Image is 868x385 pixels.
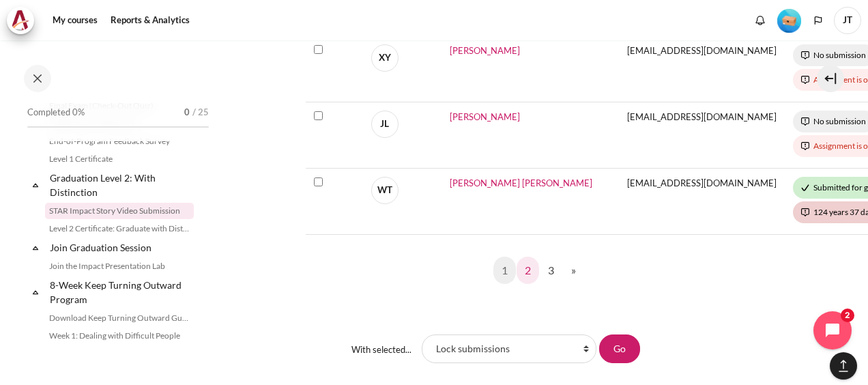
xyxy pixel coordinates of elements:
div: Show notification window with no new notifications [750,10,770,31]
a: 1 [493,257,516,284]
a: Reports & Analytics [106,7,194,34]
a: 3 [540,257,562,284]
span: / 25 [192,106,209,119]
a: Join Graduation Session [48,238,194,257]
a: My courses [48,7,102,34]
span: Collapse [29,241,42,255]
a: 8-Week Keep Turning Outward Program [48,276,194,309]
span: Collapse [29,285,42,299]
a: Completed 0% 0 / 25 [27,103,209,141]
td: [EMAIL_ADDRESS][DOMAIN_NAME] [619,102,785,168]
a: STAR Impact Story Video Submission [45,203,194,219]
button: Languages [808,10,828,31]
a: [PERSON_NAME] [450,45,520,56]
a: [PERSON_NAME] [450,111,520,122]
a: Join the Impact Presentation Lab [45,258,194,274]
img: Architeck [11,10,30,31]
nav: Page [306,246,771,295]
a: [PERSON_NAME] [PERSON_NAME] [450,177,592,188]
a: 2 [517,257,539,284]
span: Collapse [29,178,42,192]
label: With selected... [351,343,411,357]
span: JT [834,7,861,34]
span: Completed 0% [27,106,85,119]
img: Level #1 [777,9,801,33]
a: Level 1 Certificate [45,151,194,167]
span: XY [371,44,399,72]
a: End-of-Program Feedback Survey [45,133,194,149]
a: Graduation Level 2: With Distinction [48,169,194,201]
span: JL [371,111,399,138]
button: [[backtotopbutton]] [830,352,857,380]
a: WT [371,177,404,204]
div: Level #1 [777,8,801,33]
a: Next page [563,257,584,284]
a: XY [371,44,404,72]
a: Level 2 Certificate: Graduate with Distinction [45,220,194,237]
a: Download Keep Turning Outward Guide [45,310,194,326]
span: » [571,262,576,279]
span: 0 [184,106,190,119]
input: Go [599,334,640,363]
a: Week 2: Results Over Image [45,345,194,362]
a: JL [371,111,404,138]
a: User menu [834,7,861,34]
a: Level #1 [772,8,807,33]
td: [EMAIL_ADDRESS][DOMAIN_NAME] [619,168,785,234]
span: WT [371,177,399,204]
a: Architeck Architeck [7,7,41,34]
a: Week 1: Dealing with Difficult People [45,328,194,344]
td: [EMAIL_ADDRESS][DOMAIN_NAME] [619,35,785,102]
